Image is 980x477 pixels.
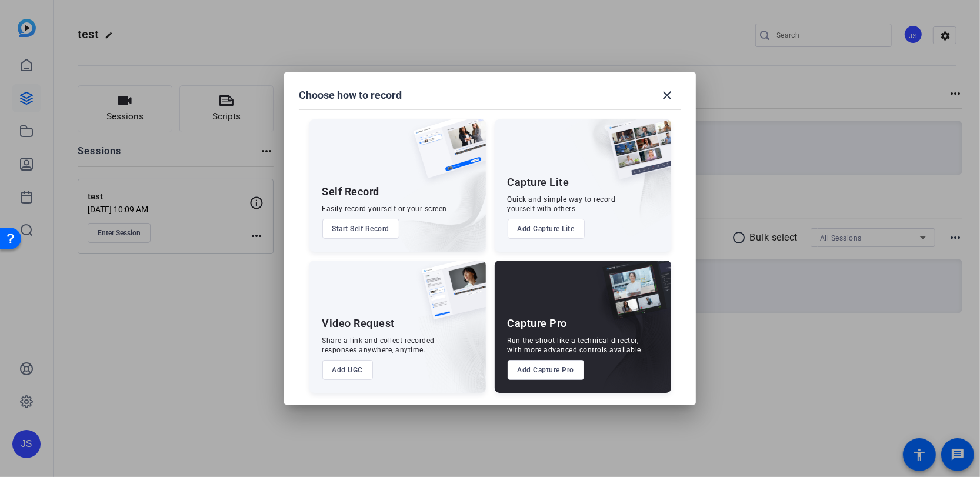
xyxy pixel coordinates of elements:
[322,219,400,239] button: Start Self Record
[508,336,644,355] div: Run the shoot like a technical director, with more advanced controls available.
[566,119,671,237] img: embarkstudio-capture-lite.png
[322,204,449,214] div: Easily record yourself or your screen.
[418,297,486,393] img: embarkstudio-ugc-content.png
[660,88,674,102] mat-icon: close
[299,88,402,102] h1: Choose how to record
[508,219,585,239] button: Add Capture Lite
[413,261,486,332] img: ugc-content.png
[594,261,671,332] img: capture-pro.png
[322,185,380,199] div: Self Record
[598,119,671,191] img: capture-lite.png
[405,119,486,190] img: self-record.png
[322,360,374,380] button: Add UGC
[508,360,585,380] button: Add Capture Pro
[508,316,568,331] div: Capture Pro
[322,336,435,355] div: Share a link and collect recorded responses anywhere, anytime.
[508,195,616,214] div: Quick and simple way to record yourself with others.
[508,175,569,189] div: Capture Lite
[384,145,486,252] img: embarkstudio-self-record.png
[322,316,395,331] div: Video Request
[584,275,671,393] img: embarkstudio-capture-pro.png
